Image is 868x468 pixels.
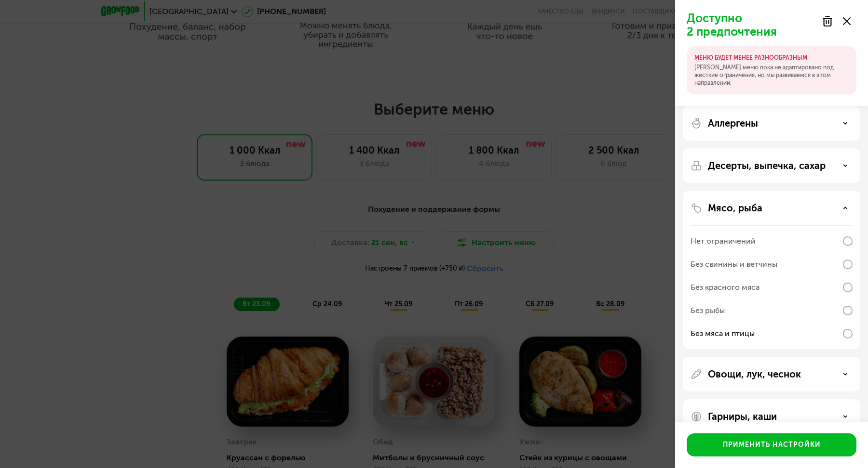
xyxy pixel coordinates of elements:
p: Аллергены [708,117,758,129]
div: Применить настройки [723,440,821,450]
p: [PERSON_NAME] меню пока не адаптировано под жесткие ограничения, но мы развиваемся в этом направл... [694,64,849,87]
button: Применить настройки [687,433,856,456]
div: Без рыбы [691,305,725,316]
div: Без свинины и ветчины [691,259,777,270]
p: Десерты, выпечка, сахар [708,160,826,171]
div: Нет ограничений [691,235,756,247]
p: Доступно 2 предпочтения [687,12,816,39]
p: Гарниры, каши [708,411,777,422]
p: Овощи, лук, чеснок [708,368,801,380]
div: Без мяса и птицы [691,328,755,339]
p: МЕНЮ БУДЕТ МЕНЕЕ РАЗНООБРАЗНЫМ [694,54,849,62]
p: Мясо, рыба [708,202,762,214]
div: Без красного мяса [691,282,759,293]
